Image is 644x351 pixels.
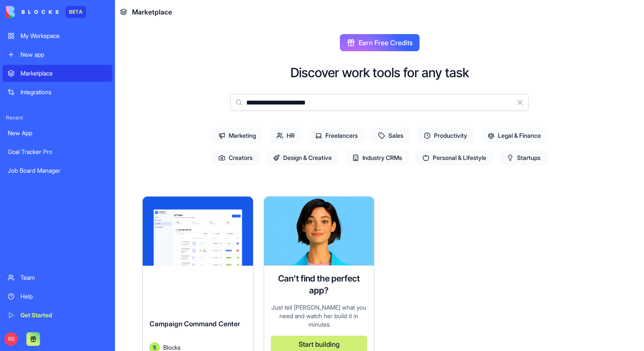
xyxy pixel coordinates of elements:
[20,88,107,96] div: Integrations
[481,128,548,143] span: Legal & Finance
[3,46,112,63] a: New app
[290,65,469,80] h2: Discover work tools for any task
[340,34,420,51] button: Earn Free Credits
[3,307,112,324] a: Get Started
[20,292,107,301] div: Help
[20,311,107,319] div: Get Started
[359,38,413,48] span: Earn Free Credits
[20,50,107,59] div: New app
[500,150,547,165] span: Startups
[270,128,302,143] span: HR
[20,273,107,282] div: Team
[266,150,339,165] span: Design & Creative
[345,150,409,165] span: Industry CRMs
[3,162,112,179] a: Job Board Manager
[8,166,107,175] div: Job Board Manager
[3,114,112,121] span: Recent
[3,65,112,82] a: Marketplace
[6,6,59,18] img: logo
[416,150,493,165] span: Personal & Lifestyle
[3,143,112,160] a: Goal Tracker Pro
[308,128,365,143] span: Freelancers
[271,303,368,329] div: Just tell [PERSON_NAME] what you need and watch her build it in minutes
[66,6,86,18] div: BETA
[132,7,172,17] span: Marketplace
[149,319,246,342] div: Campaign Command Center
[6,6,86,18] a: BETA
[8,129,107,137] div: New App
[417,128,474,143] span: Productivity
[8,148,107,156] div: Goal Tracker Pro
[3,84,112,101] a: Integrations
[3,269,112,286] a: Team
[149,319,240,328] span: Campaign Command Center
[20,69,107,78] div: Marketplace
[371,128,410,143] span: Sales
[4,332,18,346] span: RS
[3,288,112,305] a: Help
[3,125,112,142] a: New App
[20,32,107,40] div: My Workspace
[212,128,263,143] span: Marketing
[3,27,112,44] a: My Workspace
[271,273,368,296] h4: Can't find the perfect app?
[212,150,259,165] span: Creators
[264,197,374,265] img: Ella AI assistant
